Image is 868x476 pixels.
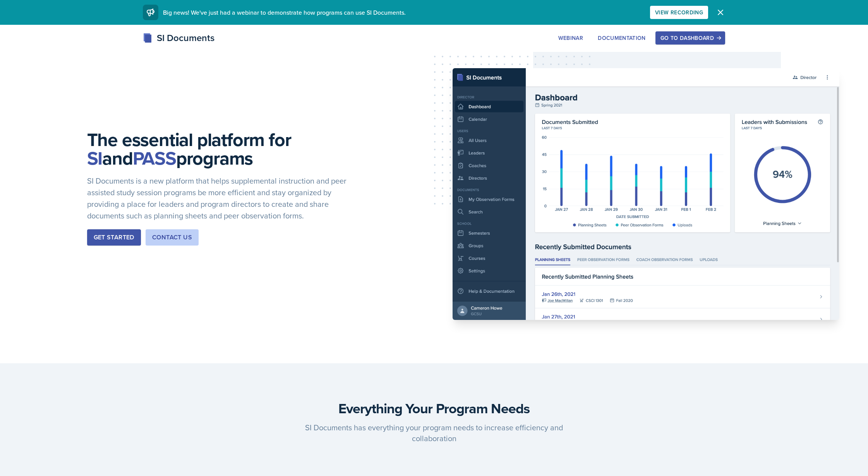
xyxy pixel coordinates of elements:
h3: Everything Your Program Needs [149,400,719,416]
button: View Recording [650,6,708,19]
div: Webinar [558,35,583,41]
button: Go to Dashboard [655,31,725,45]
button: Get Started [87,229,141,246]
button: Contact Us [146,229,199,246]
div: Get Started [94,233,134,242]
div: SI Documents [143,31,214,45]
span: Big news! We've just had a webinar to demonstrate how programs can use SI Documents. [163,8,406,17]
div: View Recording [655,9,703,15]
div: Contact Us [152,233,192,242]
p: SI Documents has everything your program needs to increase efficiency and collaboration [285,422,583,444]
button: Webinar [553,31,588,45]
div: Go to Dashboard [660,35,720,41]
button: Documentation [593,31,651,45]
div: Documentation [598,35,646,41]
